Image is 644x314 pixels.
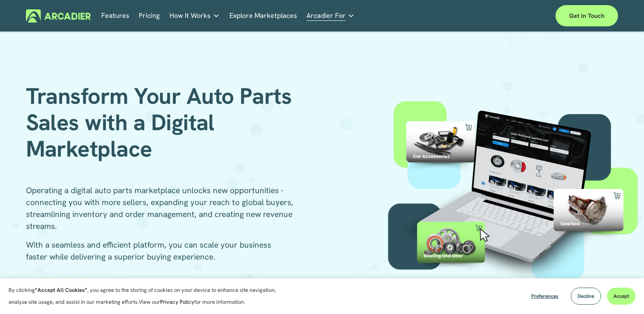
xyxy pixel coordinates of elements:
a: Get in touch [555,5,618,26]
a: folder dropdown [306,9,355,23]
a: Pricing [139,9,160,23]
button: Accept [607,288,635,305]
span: Accept [613,293,629,300]
p: Operating a digital auto parts marketplace unlocks new opportunities - connecting you with more s... [26,185,294,232]
button: Decline [571,288,601,305]
a: Privacy Policy [160,298,194,305]
a: folder dropdown [169,9,220,23]
span: Preferences [531,293,558,300]
p: By clicking , you agree to the storing of cookies on your device to enhance site navigation, anal... [9,284,285,308]
span: How It Works [169,10,211,22]
a: Explore Marketplaces [229,9,297,23]
strong: “Accept All Cookies” [35,286,87,294]
a: Features [101,9,129,23]
img: Arcadier [26,9,91,23]
button: Preferences [525,288,565,305]
span: Decline [578,293,594,300]
span: Arcadier For [306,10,346,22]
p: With a seamless and efficient platform, you can scale your business faster while delivering a sup... [26,239,294,263]
h1: Transform Your Auto Parts Sales with a Digital Marketplace [26,83,319,163]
